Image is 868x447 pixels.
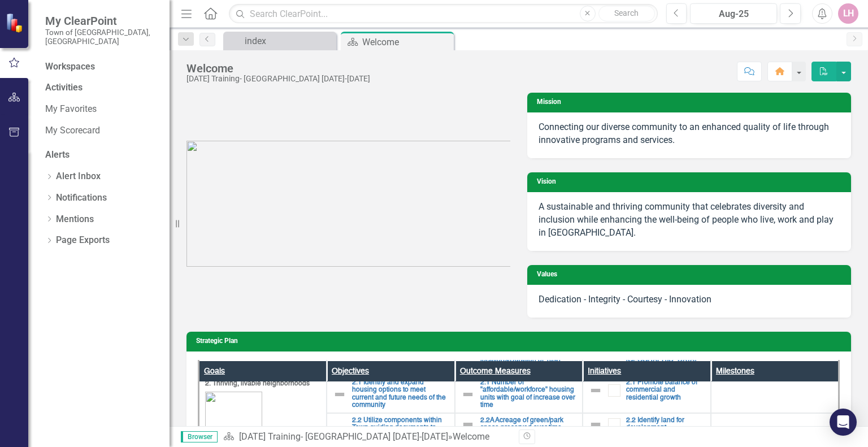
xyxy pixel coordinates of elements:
[6,13,25,33] img: ClearPoint Strategy
[690,3,777,24] button: Aug-25
[589,418,602,431] img: Not Defined
[830,409,857,436] div: Open Intercom Messenger
[480,379,577,409] a: 2.1 Number of "affordable/workforce" housing units with goal of increase over time
[539,293,840,306] p: Dedication - Integrity - Courtesy - Innovation
[626,379,705,402] a: 2.1 Promote balance of commercial and residential growth
[196,337,845,345] h3: Strategic Plan
[589,384,602,397] img: Not Defined
[186,62,370,75] div: Welcome
[56,192,107,205] a: Notifications
[56,234,110,247] a: Page Exports
[229,4,657,24] input: Search ClearPoint...
[205,379,320,389] span: 2. Thriving, livable neighborhoods
[537,271,845,278] h3: Values
[614,8,639,18] span: Search
[453,431,489,442] div: Welcome
[45,60,95,73] div: Workspaces
[626,417,705,432] a: 2.2 Identify land for development
[838,3,858,24] button: LH
[45,149,158,162] div: Alerts
[181,431,218,442] span: Browser
[239,431,448,442] a: [DATE] Training- [GEOGRAPHIC_DATA] [DATE]-[DATE]
[333,388,346,401] img: Not Defined
[45,28,158,46] small: Town of [GEOGRAPHIC_DATA], [GEOGRAPHIC_DATA]
[694,7,773,21] div: Aug-25
[537,98,845,106] h3: Mission
[45,124,158,137] a: My Scorecard
[461,388,475,401] img: Not Defined
[45,81,158,94] div: Activities
[205,392,262,445] img: Goal%202.png
[352,379,449,409] a: 2.1 Identify and expand housing options to meet current and future needs of the community
[226,34,333,48] a: index
[186,75,370,83] div: [DATE] Training- [GEOGRAPHIC_DATA] [DATE]-[DATE]
[56,170,101,183] a: Alert Inbox
[480,417,577,432] a: 2.2A Acreage of green/park space preserved over time
[598,6,655,21] button: Search
[245,34,333,48] div: index
[539,121,840,147] div: Connecting our diverse community to an enhanced quality of life through innovative programs and s...
[45,14,158,28] span: My ClearPoint
[45,103,158,116] a: My Favorites
[56,213,94,226] a: Mentions
[223,431,510,444] div: »
[537,178,845,185] h3: Vision
[362,35,451,49] div: Welcome
[461,418,475,431] img: Not Defined
[539,201,840,240] div: A sustainable and thriving community that celebrates diversity and inclusion while enhancing the ...
[186,141,510,267] img: morrisville.png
